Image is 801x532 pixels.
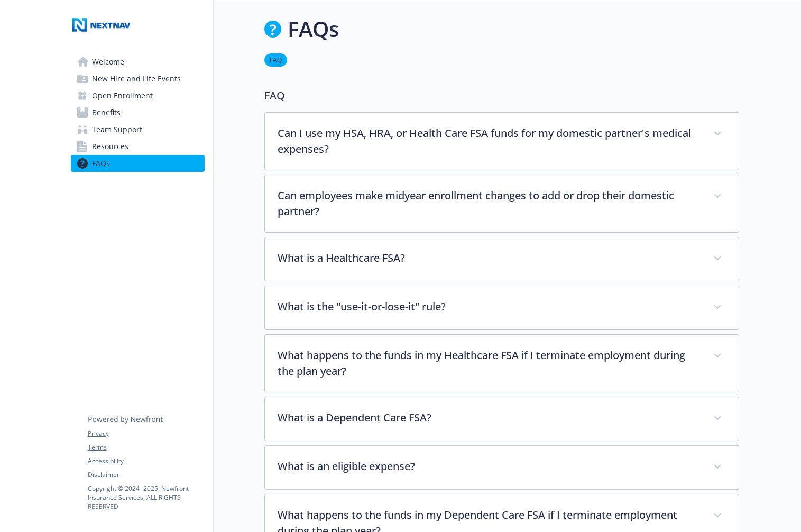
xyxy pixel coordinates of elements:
[92,70,181,87] span: New Hire and Life Events
[71,70,205,87] a: New Hire and Life Events
[88,429,204,438] a: Privacy
[265,113,739,170] div: Can I use my HSA, HRA, or Health Care FSA funds for my domestic partner's medical expenses?
[278,299,701,315] p: What is the "use-it-or-lose-it" rule?
[92,138,128,155] span: Resources
[71,87,205,104] a: Open Enrollment
[278,410,701,426] p: What is a Dependent Care FSA?
[278,347,701,379] p: What happens to the funds in my Healthcare FSA if I terminate employment during the plan year?
[278,250,701,266] p: What is a Healthcare FSA?
[71,104,205,121] a: Benefits
[92,53,124,70] span: Welcome
[88,456,204,466] a: Accessibility
[92,104,121,121] span: Benefits
[88,470,204,480] a: Disclaimer
[71,121,205,138] a: Team Support
[265,397,739,441] div: What is a Dependent Care FSA?
[265,446,739,489] div: What is an eligible expense?
[71,138,205,155] a: Resources
[265,286,739,329] div: What is the "use-it-or-lose-it" rule?
[88,484,204,511] p: Copyright © 2024 - 2025 , Newfront Insurance Services, ALL RIGHTS RESERVED
[88,443,204,452] a: Terms
[264,88,739,104] p: FAQ
[288,13,339,45] h1: FAQs
[264,54,287,65] a: FAQ
[71,53,205,70] a: Welcome
[278,458,701,474] p: What is an eligible expense?
[265,175,739,232] div: Can employees make midyear enrollment changes to add or drop their domestic partner?
[92,121,142,138] span: Team Support
[278,188,701,219] p: Can employees make midyear enrollment changes to add or drop their domestic partner?
[71,155,205,172] a: FAQs
[265,237,739,281] div: What is a Healthcare FSA?
[265,335,739,392] div: What happens to the funds in my Healthcare FSA if I terminate employment during the plan year?
[92,155,110,172] span: FAQs
[92,87,153,104] span: Open Enrollment
[278,125,701,157] p: Can I use my HSA, HRA, or Health Care FSA funds for my domestic partner's medical expenses?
